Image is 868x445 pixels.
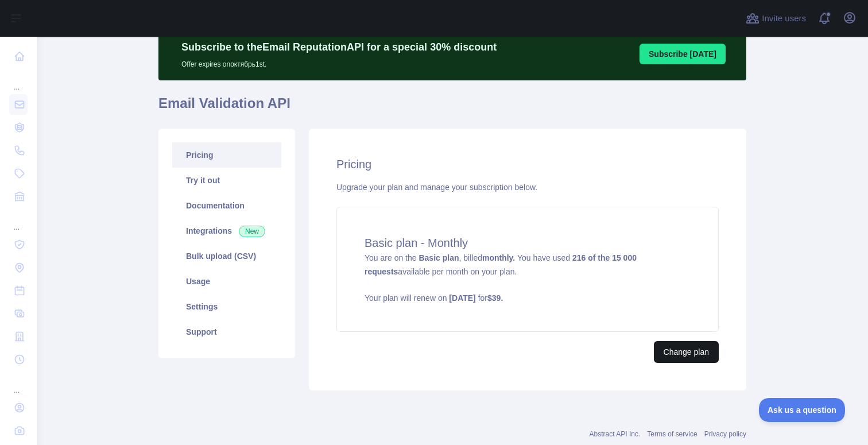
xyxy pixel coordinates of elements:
[365,235,691,251] h4: Basic plan - Monthly
[759,398,845,422] iframe: Toggle Customer Support
[172,193,281,218] a: Documentation
[336,181,719,193] div: Upgrade your plan and manage your subscription below.
[418,253,459,262] strong: Basic plan
[365,253,691,304] span: You are on the , billed You have used available per month on your plan.
[172,218,281,243] a: Integrations New
[9,372,28,395] div: ...
[640,44,726,64] button: Subscribe [DATE]
[181,39,497,55] p: Subscribe to the Email Reputation API for a special 30 % discount
[704,430,746,438] a: Privacy policy
[172,294,281,319] a: Settings
[449,293,475,303] strong: [DATE]
[743,9,808,28] button: Invite users
[181,55,497,69] p: Offer expires on октябрь 1st.
[172,243,281,269] a: Bulk upload (CSV)
[172,269,281,294] a: Usage
[365,292,691,304] p: Your plan will renew on for
[172,319,281,345] a: Support
[647,430,697,438] a: Terms of service
[9,69,28,92] div: ...
[172,142,281,168] a: Pricing
[172,168,281,193] a: Try it out
[158,94,746,122] h1: Email Validation API
[654,341,719,363] button: Change plan
[590,430,641,438] a: Abstract API Inc.
[336,156,719,172] h2: Pricing
[762,12,806,25] span: Invite users
[239,226,265,237] span: New
[9,209,28,232] div: ...
[487,293,503,303] strong: $ 39 .
[482,253,515,262] strong: monthly.
[365,253,637,276] strong: 216 of the 15 000 requests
